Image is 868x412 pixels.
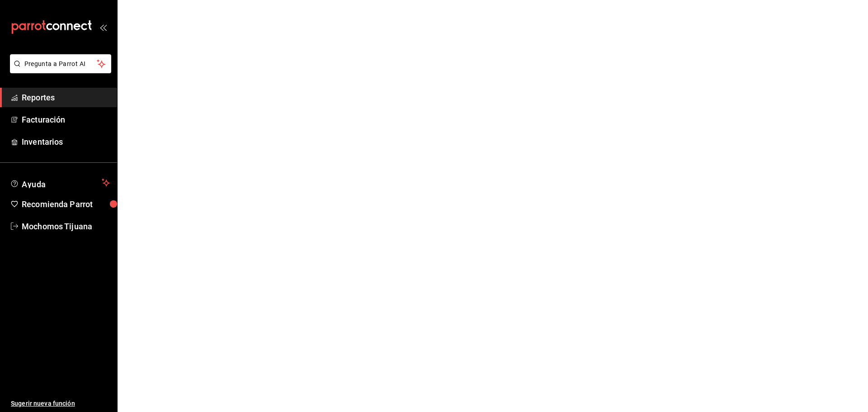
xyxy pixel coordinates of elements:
[6,66,111,75] a: Pregunta a Parrot AI
[10,54,111,73] button: Pregunta a Parrot AI
[22,220,110,232] span: Mochomos Tijuana
[22,136,110,148] span: Inventarios
[22,114,110,126] span: Facturación
[22,198,110,210] span: Recomienda Parrot
[22,91,110,104] span: Reportes
[11,399,110,408] span: Sugerir nueva función
[22,177,98,188] span: Ayuda
[99,24,107,31] button: open_drawer_menu
[24,59,97,69] span: Pregunta a Parrot AI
